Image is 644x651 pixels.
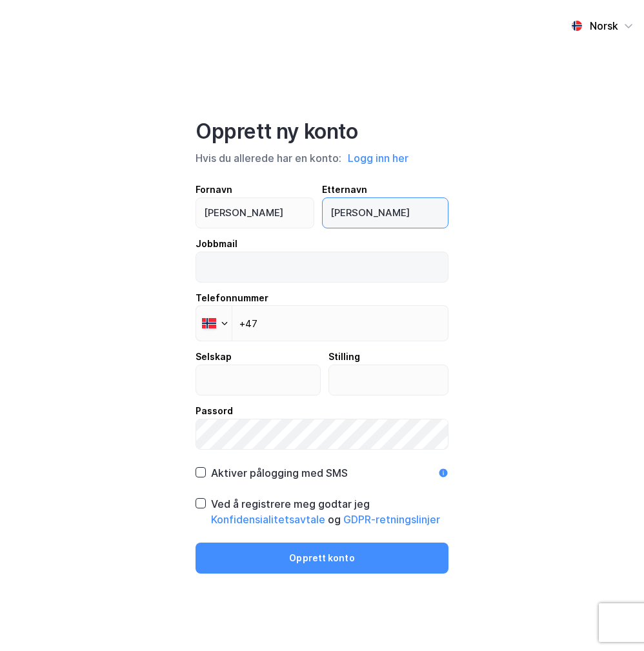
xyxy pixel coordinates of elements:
[196,290,448,306] div: Telefonnummer
[328,349,449,365] div: Stilling
[196,306,232,341] div: Norway: + 47
[579,589,644,651] div: Kontrollprogram for chat
[196,403,448,419] div: Passord
[196,182,314,197] div: Fornavn
[196,119,448,145] div: Opprett ny konto
[579,589,644,651] iframe: Chat Widget
[590,18,618,34] div: Norsk
[344,150,412,166] button: Logg inn her
[196,543,448,574] button: Opprett konto
[211,496,448,527] div: Ved å registrere meg godtar jeg og
[322,182,449,197] div: Etternavn
[196,150,448,166] div: Hvis du allerede har en konto:
[196,236,448,252] div: Jobbmail
[196,305,448,341] input: Telefonnummer
[196,349,321,365] div: Selskap
[211,465,348,481] div: Aktiver pålogging med SMS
